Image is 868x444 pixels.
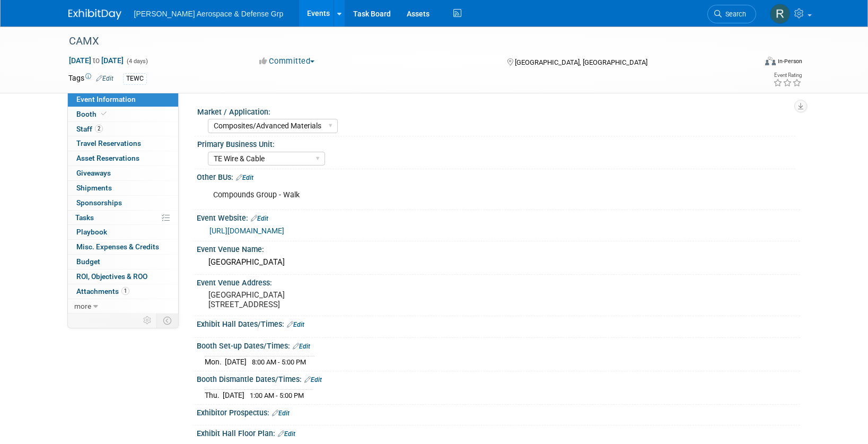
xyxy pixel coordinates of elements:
[197,210,800,224] div: Event Website:
[75,213,94,222] span: Tasks
[121,287,129,295] span: 1
[68,73,113,85] td: Tags
[722,10,746,18] span: Search
[197,405,800,419] div: Exhibitor Prospectus:
[76,110,109,118] span: Booth
[76,184,112,192] span: Shipments
[68,122,178,136] a: Staff2
[252,358,306,366] span: 8:00 AM - 5:00 PM
[197,371,800,385] div: Booth Dismantle Dates/Times:
[95,125,103,133] span: 2
[76,257,100,266] span: Budget
[68,107,178,121] a: Booth
[68,284,178,299] a: Attachments1
[76,139,141,147] span: Travel Reservations
[293,343,310,350] a: Edit
[208,290,436,309] pre: [GEOGRAPHIC_DATA] [STREET_ADDRESS]
[76,228,107,236] span: Playbook
[515,58,647,66] span: [GEOGRAPHIC_DATA], [GEOGRAPHIC_DATA]
[205,389,223,401] td: Thu.
[197,425,800,439] div: Exhibit Hall Floor Plan:
[205,254,792,271] div: [GEOGRAPHIC_DATA]
[68,225,178,239] a: Playbook
[770,4,790,24] img: Ross Martinez
[251,215,268,222] a: Edit
[68,211,178,225] a: Tasks
[138,314,157,327] td: Personalize Event Tab Strip
[68,151,178,166] a: Asset Reservations
[68,196,178,210] a: Sponsorships
[777,57,802,65] div: In-Person
[773,73,802,78] div: Event Rating
[76,198,122,207] span: Sponsorships
[197,316,800,330] div: Exhibit Hall Dates/Times:
[156,314,178,327] td: Toggle Event Tabs
[68,269,178,284] a: ROI, Objectives & ROO
[205,356,225,367] td: Mon.
[197,338,800,352] div: Booth Set-up Dates/Times:
[68,255,178,269] a: Budget
[123,73,147,84] div: TEWC
[76,287,129,295] span: Attachments
[209,227,284,235] a: [URL][DOMAIN_NAME]
[76,272,147,281] span: ROI, Objectives & ROO
[134,10,284,18] span: [PERSON_NAME] Aerospace & Defense Grp
[68,299,178,314] a: more
[694,55,803,71] div: Event Format
[96,75,113,82] a: Edit
[91,56,101,65] span: to
[76,154,139,162] span: Asset Reservations
[68,240,178,254] a: Misc. Expenses & Credits
[236,174,253,181] a: Edit
[304,376,322,384] a: Edit
[197,136,795,150] div: Primary Business Unit:
[68,92,178,107] a: Event Information
[76,242,159,251] span: Misc. Expenses & Credits
[101,111,107,117] i: Booth reservation complete
[256,56,319,67] button: Committed
[197,169,800,183] div: Other BUs:
[197,241,800,255] div: Event Venue Name:
[126,58,148,65] span: (4 days)
[206,185,683,206] div: Compounds Group - Walk
[197,104,795,117] div: Market / Application:
[76,95,136,103] span: Event Information
[68,166,178,180] a: Giveaways
[76,169,111,177] span: Giveaways
[223,389,244,401] td: [DATE]
[68,56,124,65] span: [DATE] [DATE]
[65,32,740,51] div: CAMX
[225,356,247,367] td: [DATE]
[287,321,304,328] a: Edit
[272,410,290,417] a: Edit
[68,136,178,151] a: Travel Reservations
[197,275,800,288] div: Event Venue Address:
[250,391,304,399] span: 1:00 AM - 5:00 PM
[68,181,178,195] a: Shipments
[76,125,103,133] span: Staff
[68,9,121,20] img: ExhibitDay
[74,302,91,310] span: more
[765,57,776,65] img: Format-Inperson.png
[707,5,756,23] a: Search
[278,430,295,438] a: Edit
